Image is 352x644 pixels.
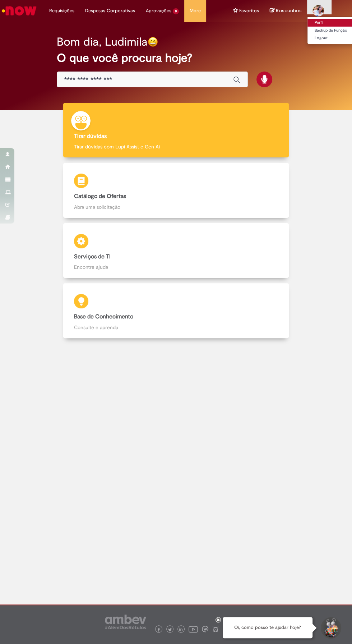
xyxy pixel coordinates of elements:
[74,253,111,260] b: Serviços de TI
[276,7,302,14] span: Rascunhos
[189,624,198,634] img: logo_footer_youtube.png
[49,7,74,14] span: Requisições
[74,193,126,200] b: Catálogo de Ofertas
[57,52,296,64] h2: O que você procura hoje?
[105,615,146,629] img: logo_footer_ambev_rotulo_gray.png
[85,7,135,14] span: Despesas Corporativas
[74,313,133,320] b: Base de Conhecimento
[38,163,314,218] a: Catálogo de Ofertas Abra uma solicitação
[270,7,302,14] a: No momento, sua lista de rascunhos tem 0 Itens
[202,626,208,632] img: logo_footer_workplace.png
[148,37,158,47] img: happy-face.png
[320,617,341,639] button: Iniciar Conversa de Suporte
[74,324,278,331] p: Consulte e aprenda
[239,7,259,14] span: Favoritos
[74,203,278,211] p: Abra uma solicitação
[74,143,278,150] p: Tirar dúvidas com Lupi Assist e Gen Ai
[74,263,278,271] p: Encontre ajuda
[146,7,171,14] span: Aprovações
[38,103,314,158] a: Tirar dúvidas Tirar dúvidas com Lupi Assist e Gen Ai
[38,283,314,338] a: Base de Conhecimento Consulte e aprenda
[1,4,38,18] img: ServiceNow
[38,223,314,278] a: Serviços de TI Encontre ajuda
[179,627,183,632] img: logo_footer_linkedin.png
[173,8,179,14] span: 8
[168,628,172,631] img: logo_footer_twitter.png
[212,626,219,632] img: logo_footer_naosei.png
[157,628,161,631] img: logo_footer_facebook.png
[57,36,148,48] h2: Bom dia, Ludimila
[190,7,201,14] span: More
[74,133,107,140] b: Tirar dúvidas
[223,617,312,638] div: Oi, como posso te ajudar hoje?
